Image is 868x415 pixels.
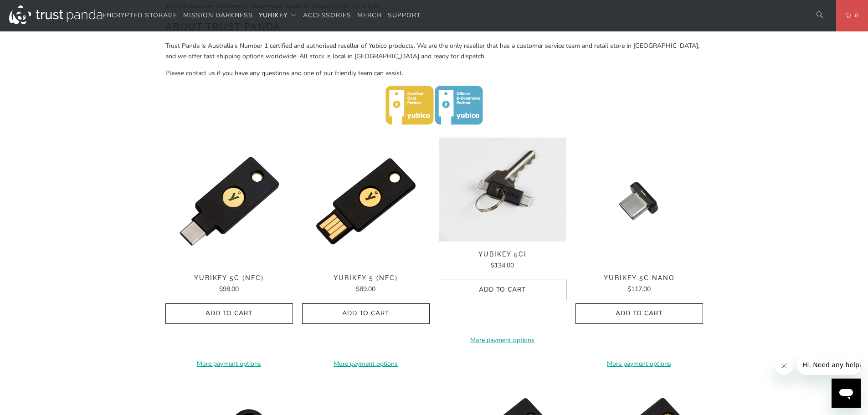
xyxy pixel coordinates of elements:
img: YubiKey 5C (NFC) - Trust Panda [165,138,293,265]
summary: YubiKey [259,5,297,26]
span: Support [388,11,421,20]
span: YubiKey [259,11,288,20]
img: YubiKey 5 (NFC) - Trust Panda [302,138,430,265]
span: Mission Darkness [183,11,253,20]
a: Merch [357,5,382,26]
a: More payment options [575,359,703,369]
a: Support [388,5,421,26]
span: Add to Cart [312,310,420,318]
span: Merch [357,11,382,20]
a: More payment options [302,359,430,369]
span: Add to Cart [448,286,557,294]
a: More payment options [165,359,293,369]
button: Add to Cart [439,280,566,300]
span: Encrypted Storage [103,11,177,20]
span: 0 [851,10,858,20]
span: $117.00 [627,285,651,293]
button: Add to Cart [302,303,430,324]
button: Add to Cart [575,303,703,324]
a: More payment options [439,335,566,345]
span: Add to Cart [175,310,283,318]
img: YubiKey 5C Nano - Trust Panda [575,138,703,265]
a: Mission Darkness [183,5,253,26]
img: Trust Panda Australia [9,5,103,24]
a: YubiKey 5 (NFC) - Trust Panda YubiKey 5 (NFC) - Trust Panda [302,138,430,265]
p: Please contact us if you have any questions and one of our friendly team can assist. [165,68,703,78]
a: YubiKey 5C (NFC) $98.00 [165,274,293,294]
span: YubiKey 5C (NFC) [165,274,293,282]
a: YubiKey 5C Nano $117.00 [575,274,703,294]
iframe: Message from company [797,355,861,375]
span: YubiKey 5Ci [439,251,566,258]
a: Accessories [303,5,351,26]
span: YubiKey 5C Nano [575,274,703,282]
a: Encrypted Storage [103,5,177,26]
span: $98.00 [219,285,239,293]
a: YubiKey 5Ci - Trust Panda YubiKey 5Ci - Trust Panda [439,138,566,241]
nav: Translation missing: en.navigation.header.main_nav [103,5,421,26]
span: YubiKey 5 (NFC) [302,274,430,282]
p: Trust Panda is Australia's Number 1 certified and authorised reseller of Yubico products. We are ... [165,41,703,61]
a: YubiKey 5C Nano - Trust Panda YubiKey 5C Nano - Trust Panda [575,138,703,265]
img: YubiKey 5Ci - Trust Panda [439,138,566,241]
span: Add to Cart [585,310,693,318]
span: $134.00 [491,261,514,270]
a: YubiKey 5C (NFC) - Trust Panda YubiKey 5C (NFC) - Trust Panda [165,138,293,265]
span: $89.00 [356,285,375,293]
a: YubiKey 5Ci $134.00 [439,251,566,271]
span: Hi. Need any help? [5,6,66,14]
button: Add to Cart [165,303,293,324]
iframe: Button to launch messaging window [832,379,861,408]
a: YubiKey 5 (NFC) $89.00 [302,274,430,294]
span: Accessories [303,11,351,20]
iframe: Close message [775,357,793,375]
